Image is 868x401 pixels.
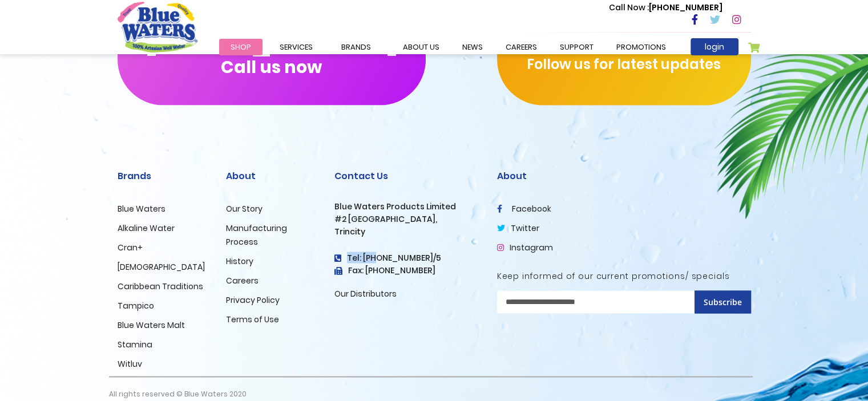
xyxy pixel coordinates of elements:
[494,39,548,55] a: careers
[226,294,280,305] a: Privacy Policy
[704,296,742,307] span: Subscribe
[605,39,677,55] a: Promotions
[221,64,322,70] span: Call us now
[497,202,551,214] a: facebook
[497,171,751,181] h2: About
[334,214,480,224] h3: #2 [GEOGRAPHIC_DATA],
[118,338,152,350] a: Stamina
[118,222,175,233] a: Alkaline Water
[334,171,480,181] h2: Contact Us
[226,313,279,325] a: Terms of Use
[118,319,185,330] a: Blue Waters Malt
[497,271,751,281] h5: Keep informed of our current promotions/ specials
[497,54,751,75] p: Follow us for latest updates
[280,42,313,52] span: Services
[118,171,209,181] h2: Brands
[226,202,263,214] a: Our Story
[118,261,205,272] a: [DEMOGRAPHIC_DATA]
[334,253,480,262] h4: Tel: [PHONE_NUMBER]/5
[118,202,165,214] a: Blue Waters
[334,226,480,236] h3: Trincity
[334,201,480,211] h3: Blue Waters Products Limited
[451,39,494,55] a: News
[609,2,722,14] p: [PHONE_NUMBER]
[334,265,480,275] h3: Fax: [PHONE_NUMBER]
[118,280,203,291] a: Caribbean Traditions
[695,290,751,313] button: Subscribe
[609,2,649,13] span: Call Now :
[497,241,553,253] a: Instagram
[341,42,371,52] span: Brands
[497,222,539,233] a: twitter
[691,38,738,55] a: login
[118,299,154,311] a: Tampico
[226,222,287,247] a: Manufacturing Process
[226,171,317,181] h2: About
[226,274,259,286] a: Careers
[391,39,451,55] a: about us
[226,255,253,266] a: History
[118,241,143,253] a: Cran+
[118,2,197,52] a: store logo
[118,358,142,369] a: Witluv
[548,39,605,55] a: support
[231,42,251,52] span: Shop
[334,287,397,299] a: Our Distributors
